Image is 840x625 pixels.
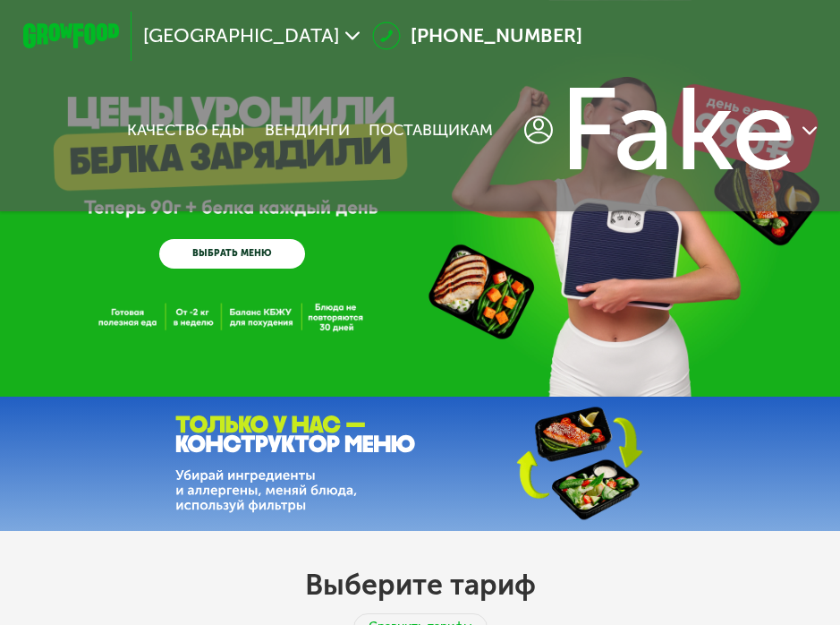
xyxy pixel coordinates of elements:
[265,121,350,140] a: Вендинги
[559,73,796,188] span: Fake
[369,121,493,140] div: поставщикам
[127,121,245,140] a: Качество еды
[143,27,339,46] span: [GEOGRAPHIC_DATA]
[305,567,536,603] h2: Выберите тариф
[372,21,582,50] a: [PHONE_NUMBER]
[159,239,304,269] a: ВЫБРАТЬ МЕНЮ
